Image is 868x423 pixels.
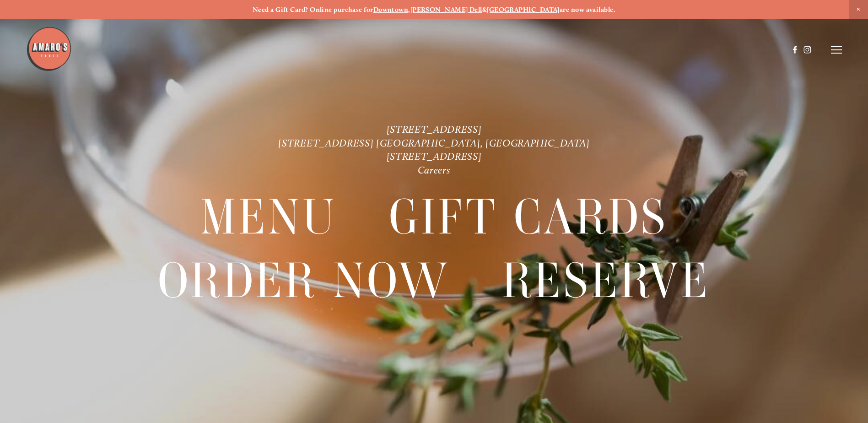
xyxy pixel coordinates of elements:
img: Amaro's Table [26,26,72,72]
span: Gift Cards [389,186,668,249]
span: Menu [200,186,337,249]
a: [STREET_ADDRESS] [387,150,482,163]
strong: Need a Gift Card? Online purchase for [253,5,373,14]
strong: , [408,5,410,14]
a: [GEOGRAPHIC_DATA] [487,5,560,14]
strong: are now available. [560,5,615,14]
a: Careers [418,164,451,176]
strong: & [482,5,487,14]
a: Menu [200,186,337,248]
a: [STREET_ADDRESS] [387,123,482,136]
a: [PERSON_NAME] Dell [410,5,482,14]
a: Reserve [502,249,710,312]
a: Downtown [373,5,409,14]
a: Gift Cards [389,186,668,248]
a: Order Now [158,249,450,312]
a: [STREET_ADDRESS] [GEOGRAPHIC_DATA], [GEOGRAPHIC_DATA] [278,137,589,149]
